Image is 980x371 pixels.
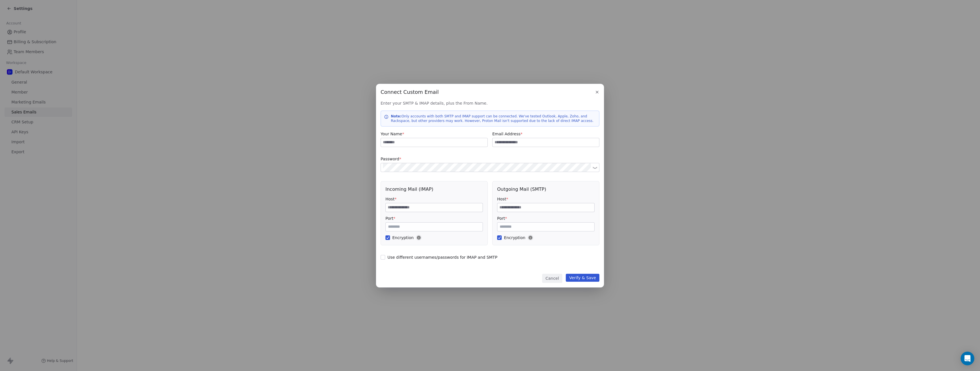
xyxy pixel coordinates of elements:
button: Use different usernames/passwords for IMAP and SMTP [381,254,385,260]
button: Encryption [497,235,502,241]
span: Encryption [385,235,483,241]
label: Password [381,156,599,162]
span: Encryption [497,235,595,241]
label: Port [497,215,595,221]
button: Verify & Save [566,274,599,282]
button: Encryption [385,235,390,241]
div: Outgoing Mail (SMTP) [497,186,595,193]
label: Email Address [492,131,599,137]
span: Enter your SMTP & IMAP details, plus the From Name. [381,100,599,106]
span: Use different usernames/passwords for IMAP and SMTP [381,254,599,260]
label: Port [385,215,483,221]
label: Your Name [381,131,488,137]
p: Only accounts with both SMTP and IMAP support can be connected. We've tested Outlook, Apple, Zoho... [391,114,596,123]
span: Connect Custom Email [381,88,439,96]
div: Incoming Mail (IMAP) [385,186,483,193]
label: Host [497,196,595,202]
strong: Note: [391,114,401,118]
label: Host [385,196,483,202]
button: Cancel [542,274,562,283]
